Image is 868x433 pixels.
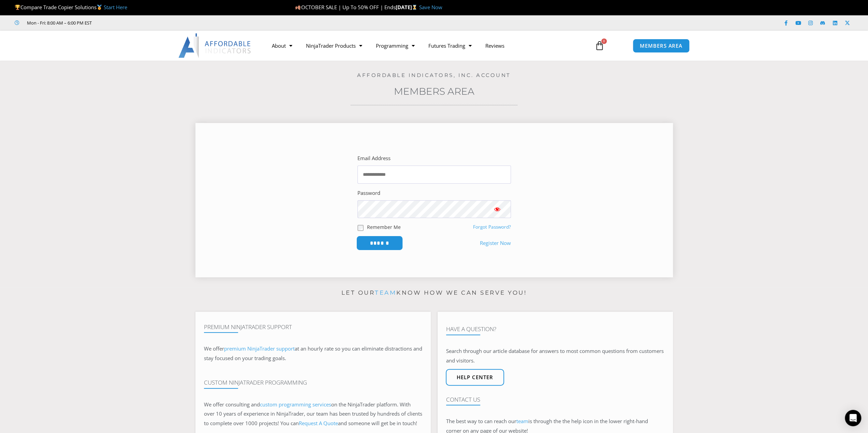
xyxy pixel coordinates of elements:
h4: Premium NinjaTrader Support [204,324,422,330]
a: Programming [369,38,422,53]
a: Affordable Indicators, Inc. Account [357,72,511,78]
span: We offer [204,345,224,352]
h4: Have A Question? [446,326,664,333]
a: MEMBERS AREA [633,39,690,53]
span: OCTOBER SALE | Up To 50% OFF | Ends [295,4,395,11]
a: Reviews [479,38,511,53]
a: NinjaTrader Products [299,38,369,53]
span: Help center [457,375,493,380]
p: Search through our article database for answers to most common questions from customers and visit... [446,346,664,366]
a: About [265,38,299,53]
label: Password [357,188,380,198]
label: Remember Me [367,223,401,231]
span: at an hourly rate so you can eliminate distractions and stay focused on your trading goals. [204,345,422,361]
span: 0 [601,38,607,44]
a: Save Now [419,4,442,11]
img: 🏆 [15,5,20,10]
a: Register Now [480,238,511,248]
strong: [DATE] [395,4,419,11]
a: custom programming services [260,401,331,408]
span: We offer consulting and [204,401,331,408]
span: Mon - Fri: 8:00 AM – 6:00 PM EST [25,19,92,27]
iframe: Customer reviews powered by Trustpilot [101,19,204,26]
a: 0 [585,36,615,56]
div: Open Intercom Messenger [845,410,861,426]
button: Show password [484,200,511,218]
nav: Menu [265,38,587,53]
img: 🍂 [295,5,300,10]
a: Members Area [394,86,474,97]
label: Email Address [357,154,391,163]
a: team [375,289,396,296]
h4: Contact Us [446,396,664,403]
img: ⌛ [412,5,417,10]
img: LogoAI | Affordable Indicators – NinjaTrader [178,33,252,58]
p: Let our know how we can serve you! [195,288,673,298]
span: MEMBERS AREA [640,43,682,48]
img: 🥇 [97,5,102,10]
h4: Custom NinjaTrader Programming [204,379,422,386]
a: Request A Quote [299,420,338,427]
a: Forgot Password? [473,224,511,230]
span: on the NinjaTrader platform. With over 10 years of experience in NinjaTrader, our team has been t... [204,401,422,427]
a: Help center [446,369,504,386]
a: premium NinjaTrader support [224,345,295,352]
a: Futures Trading [422,38,479,53]
span: Compare Trade Copier Solutions [15,4,127,11]
a: team [516,418,528,424]
a: Start Here [104,4,127,11]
